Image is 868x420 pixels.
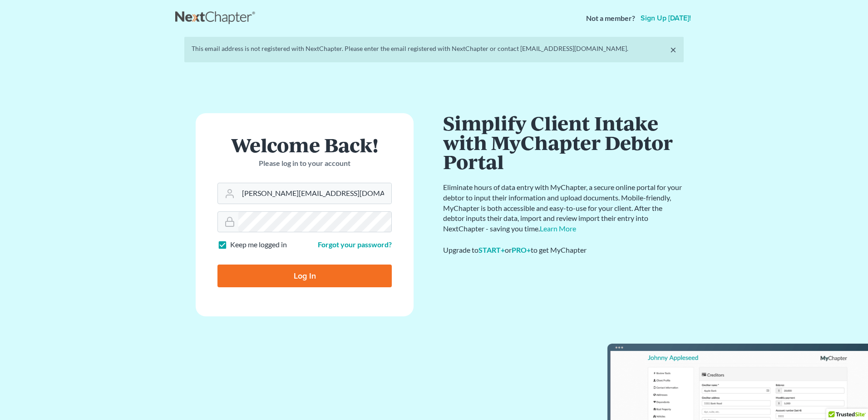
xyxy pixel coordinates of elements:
[238,183,391,203] input: Email Address
[318,240,392,249] a: Forgot your password?
[586,13,635,24] strong: Not a member?
[217,135,392,155] h1: Welcome Back!
[478,245,505,254] a: START+
[443,245,684,255] div: Upgrade to or to get MyChapter
[670,44,676,55] a: ×
[217,265,392,287] input: Log In
[443,182,684,234] p: Eliminate hours of data entry with MyChapter, a secure online portal for your debtor to input the...
[230,240,287,250] label: Keep me logged in
[540,224,576,233] a: Learn More
[639,15,693,22] a: Sign up [DATE]!
[192,44,676,53] div: This email address is not registered with NextChapter. Please enter the email registered with Nex...
[217,158,392,169] p: Please log in to your account
[443,113,684,171] h1: Simplify Client Intake with MyChapter Debtor Portal
[512,245,531,254] a: PRO+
